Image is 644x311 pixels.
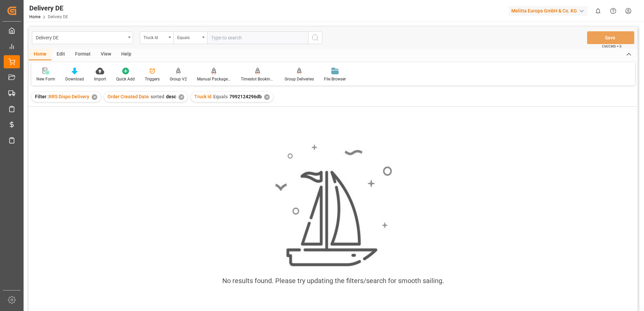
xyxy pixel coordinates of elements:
[29,3,68,13] div: Delivery DE
[116,49,136,60] div: Help
[197,76,231,82] div: Manual Package TypeDetermination
[94,76,106,82] div: Import
[36,33,126,41] div: Delivery DE
[151,94,164,99] span: sorted
[140,31,173,44] button: open menu
[606,3,621,19] button: Help Center
[241,76,275,82] div: Timeslot Booking Report
[179,94,184,100] div: ✕
[264,94,270,100] div: ✕
[143,33,166,41] div: Truck Id
[229,94,262,99] span: 7992124296db
[177,33,200,41] div: Equals
[590,3,606,19] button: show 0 new notifications
[222,276,444,286] div: No results found. Please try updating the filters/search for smooth sailing.
[170,76,187,82] div: Group V2
[166,94,176,99] span: desc
[509,4,590,17] button: Melitta Europa GmbH & Co. KG
[145,76,160,82] div: Triggers
[92,94,97,100] div: ✕
[32,31,133,44] button: open menu
[116,76,135,82] div: Quick Add
[324,76,346,82] div: File Browser
[35,94,49,99] span: Filter :
[213,94,228,99] span: Equals
[65,76,84,82] div: Download
[602,44,621,49] span: Ctrl/CMD + S
[49,94,89,99] span: RRS Dispo Delivery
[70,49,96,60] div: Format
[587,31,634,44] button: Save
[274,143,392,268] img: smooth_sailing.jpeg
[107,94,149,99] span: Order Created Date
[285,76,314,82] div: Group Deliveries
[173,31,207,44] button: open menu
[509,6,588,16] div: Melitta Europa GmbH & Co. KG
[29,14,40,19] a: Home
[29,49,52,60] div: Home
[194,94,212,99] span: Truck Id
[96,49,116,60] div: View
[308,31,322,44] button: search button
[36,76,55,82] div: New Form
[52,49,70,60] div: Edit
[207,31,308,44] input: Type to search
